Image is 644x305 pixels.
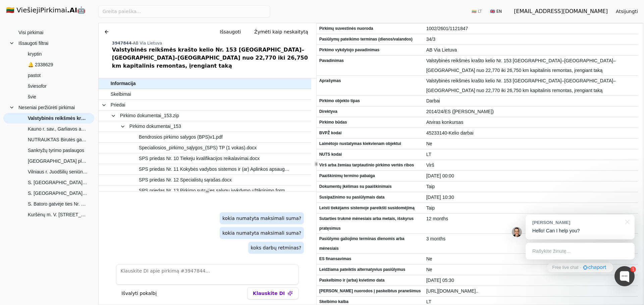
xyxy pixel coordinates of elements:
[133,41,162,46] span: AB Via Lietuva
[319,34,421,44] span: Pasiūlymų pateikimo terminas (dienos/valandos)
[139,186,291,196] span: SPS priedas Nr. 13 Pirkimo sutarties sąlygų įvykdymo užtikrinimo formos.docx
[426,45,635,55] span: AB Via Lietuva
[319,45,421,55] span: Pirkimo vykdytojo pavadinimas
[426,265,635,275] span: Ne
[552,264,578,271] span: Free live chat
[319,234,421,253] span: Pasiūlymo galiojimo terminas dienomis arba mėnesiais
[426,150,635,159] span: LT
[139,143,257,153] span: Specialiosios_pirkimo_sąlygos_(SPS) TP (1 vokas).docx
[426,171,635,181] span: [DATE] 00:00
[18,102,75,112] span: Neseniai peržiūrėti pirkimai
[319,276,421,285] span: Paskelbimo ir (arba) kvietimo data
[28,81,47,91] span: šviesofor
[28,124,88,134] span: Kauno r. sav., Garliavos apylinkių seniūnijos, [GEOGRAPHIC_DATA] k., Ryto gatvės apšvietimo tinkl...
[319,193,421,202] span: Susipažinimo su pasiūlymais data
[319,160,421,170] span: Virš arba žemiau tarptautinio pirkimo vertės ribos
[426,24,635,33] span: 1002/2601/1121847
[426,234,635,244] span: 3 months
[139,154,260,163] span: SPS priedas Nr. 10 Tiekeju kvalifikacijos reikalavimai.docx
[139,164,291,174] span: SPS priedas Nr. 11 Kokybės vadybos sistemos ir (ar) Aplinkos apsaugos vadybos sistemos standartai...
[426,139,635,149] span: Ne
[319,286,421,296] span: [PERSON_NAME] nuorodos į paskelbtus pranešimus
[319,139,421,149] span: Laimėtojo nustatymas kiekvienam objektui
[222,215,301,222] p: kokia numatyta maksimali suma?
[547,263,613,272] a: Free live chat·
[319,150,421,159] span: NUTS kodai
[319,254,421,264] span: ES finansavimas
[426,56,635,75] span: Valstybinės reikšmės krašto kelio Nr. 153 [GEOGRAPHIC_DATA]–[GEOGRAPHIC_DATA]–[GEOGRAPHIC_DATA] n...
[111,79,136,88] span: Informacija
[426,96,635,106] span: Darbai
[426,34,635,44] span: 34/3
[319,24,421,33] span: Pirkimų suvestinės nuoroda
[426,128,635,138] span: 45233140-Kelio darbai
[526,243,635,259] div: Rašykite žinutę...
[426,182,635,192] span: Taip
[319,107,421,117] span: Direktyva
[426,276,635,285] span: [DATE] 05:30
[319,96,421,106] span: Pirkimo objekto tipas
[247,287,299,299] button: Klauskite DI
[112,46,314,70] div: Valstybinės reikšmės krašto kelio Nr. 153 [GEOGRAPHIC_DATA]–[GEOGRAPHIC_DATA]–[GEOGRAPHIC_DATA] n...
[28,210,88,220] span: Kuršėnų m. V. [STREET_ADDRESS] ( dalis [GEOGRAPHIC_DATA] g., Gergždelių g.) apšvietimo tinklų ran...
[426,193,635,202] span: [DATE] 10:30
[28,145,84,155] span: Sankryžų tyrimo paslaugos
[28,167,88,177] span: Vilniaus r. Juodšilių seniūnijos gatvių apšvietimo įrenginių, elektros linijų įrengimo darbai (sk...
[112,41,314,46] div: -
[67,6,77,14] strong: .AI
[111,89,131,99] span: Skelbimai
[426,214,635,224] span: 12 months
[319,203,421,213] span: Leisti tiekėjams sistemoje pareikšti susidomėjimą
[610,5,643,17] button: Atsijungti
[426,76,635,95] span: Valstybinės reikšmės krašto kelio Nr. 153 [GEOGRAPHIC_DATA]–[GEOGRAPHIC_DATA]–[GEOGRAPHIC_DATA] n...
[28,156,88,166] span: [GEOGRAPHIC_DATA] pl. – Metalo g. – jungiamojo kelio tarp [GEOGRAPHIC_DATA][PERSON_NAME] g. ir [G...
[28,135,88,145] span: NUTRAUKTAS Birutės gatvės kapitalinio remonto, įrengiant pėsčiųjų ir dviračių takus, lietaus nuot...
[426,118,635,127] span: Atviras konkursas
[28,113,88,123] span: Valstybinės reikšmės krašto kelio Nr. 153 [GEOGRAPHIC_DATA]–[GEOGRAPHIC_DATA]–[GEOGRAPHIC_DATA] n...
[120,111,179,121] span: Pirkimo dokumentai_153.zip
[319,128,421,138] span: BVPŽ kodai
[116,287,162,299] button: Išvalyti pokalbį
[426,160,635,170] span: Virš
[486,6,506,17] button: 🇬🇧 EN
[139,132,223,142] span: Bendrosios pirkimo salygos (BPS)v1.pdf
[319,214,421,233] span: Sutarties trukmė mėnesiais arba metais, išskyrus pratęsimus
[98,5,270,17] input: Greita paieška...
[28,188,88,198] span: S. [GEOGRAPHIC_DATA] ties [GEOGRAPHIC_DATA] šviesoforo posto kapitalinio remonto techninio darbo ...
[426,286,635,296] span: [URL][DOMAIN_NAME]..
[139,175,232,185] span: SPS priedas Nr. 12 Specialistų sąrašas.docx
[222,230,301,236] p: kokia numatyta maksimali suma?
[319,56,421,66] span: Pavadinimas
[129,122,181,131] span: Pirkimo dokumentai_153
[514,7,608,15] div: [EMAIL_ADDRESS][DOMAIN_NAME]
[28,49,42,59] span: kryptin
[28,60,53,70] span: 🔔 2338629
[251,244,302,251] p: koks darbų retminas?
[112,41,131,46] span: 3947844
[512,227,522,237] img: Jonas
[28,70,41,80] span: pastot
[28,92,36,102] span: švie
[532,227,628,234] p: Hello! Can I help you?
[28,177,88,187] span: S. [GEOGRAPHIC_DATA] ties [GEOGRAPHIC_DATA] gatve šviesoforo posto kapitalinio remonto techninio ...
[319,265,421,275] span: Leidžiama pateiktis alternatyvius pasiūlymus
[319,182,421,192] span: Dokumentų įkėlimas su paaiškinimais
[249,26,314,38] button: Žymėti kaip neskaitytą
[426,203,635,213] span: Taip
[111,100,125,110] span: Priedai
[319,118,421,127] span: Pirkimo būdas
[532,219,621,226] div: [PERSON_NAME]
[18,27,43,37] span: Visi pirkimai
[630,266,636,272] div: 1
[319,171,421,181] span: Paaiškinimų termino pabaiga
[426,107,635,117] span: 2014/24/ES ([PERSON_NAME])
[18,38,48,48] span: Išsaugoti filtrai
[580,264,581,271] div: ·
[214,26,246,38] button: Išsaugoti
[319,76,421,86] span: Aprašymas
[28,199,88,209] span: S. Batoro gatvėje ties Nr. 88 pastatu šviesoforo posto kapitalinio remonto techninio darbo projek...
[426,254,635,264] span: Ne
